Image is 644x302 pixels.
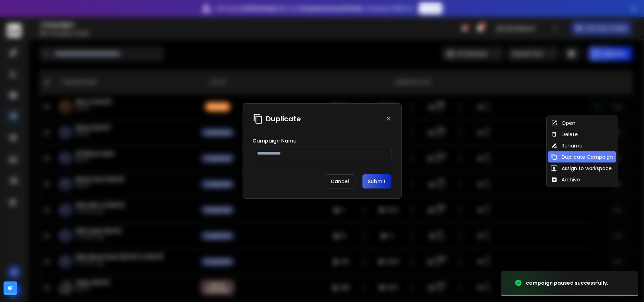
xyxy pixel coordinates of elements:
[325,174,355,188] p: Cancel
[551,120,575,127] div: Open
[526,279,608,286] div: campaign paused successfully.
[551,165,612,172] div: Assign to workspace
[266,114,301,124] h1: Duplicate
[253,138,297,143] label: Campaign Name
[551,176,580,183] div: Archive
[551,142,582,149] div: Rename
[551,131,578,138] div: Delete
[4,281,17,295] div: @
[362,174,391,188] button: Submit
[551,153,613,161] div: Duplicate Campaign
